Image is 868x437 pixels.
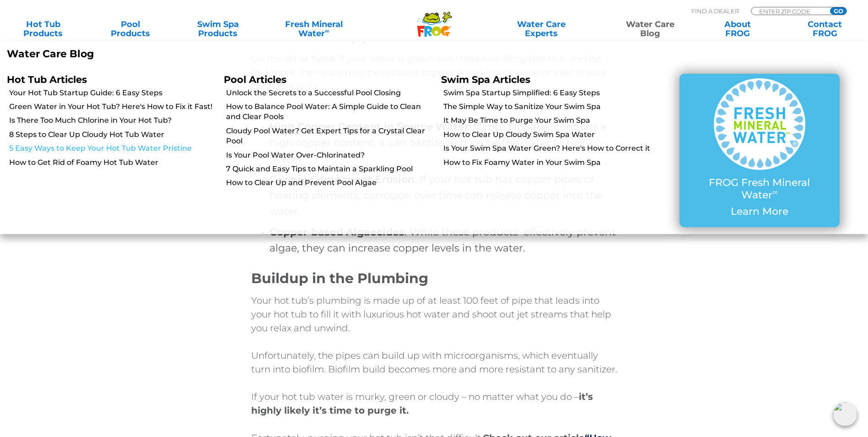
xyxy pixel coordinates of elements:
[251,271,617,286] h1: Buildup in the Plumbing
[9,158,217,168] a: How to Get Rid of Foamy Hot Tub Water
[830,7,846,15] input: GO
[9,20,77,38] a: Hot TubProducts
[224,74,286,85] a: Pool Articles
[443,88,651,98] a: Swim Spa Startup Simplified: 6 Easy Steps
[9,88,217,98] a: Your Hot Tub Startup Guide: 6 Easy Steps
[325,27,329,34] sup: ∞
[7,48,427,60] p: Water Care Blog
[97,20,165,38] a: PoolProducts
[616,20,684,38] a: Water CareBlog
[703,20,771,38] a: AboutFROG
[271,20,356,38] a: Fresh MineralWater∞
[7,74,87,85] a: Hot Tub Articles
[226,178,434,188] a: How to Clear Up and Prevent Pool Algae
[443,115,651,126] a: It May Be Time to Purge Your Swim Spa
[9,143,217,153] a: 5 Easy Ways to Keep Your Hot Tub Water Pristine
[486,20,597,38] a: Water CareExperts
[9,115,217,126] a: Is There Too Much Chlorine in Your Hot Tub?
[226,126,434,147] a: Cloudy Pool Water? Get Expert Tips for a Crystal Clear Pool
[226,164,434,174] a: 7 Quick and Easy Tips to Maintain a Sparkling Pool
[251,294,617,335] p: Your hot tub’s plumbing is made up of at least 100 feet of pipe that leads into your hot tub to f...
[270,224,617,256] h4: : While these products effectively prevent algae, they can increase copper levels in the water.
[443,143,651,153] a: Is Your Swim Spa Water Green? Here's How to Correct it
[691,7,739,15] p: Find A Dealer
[251,390,617,417] p: If your hot tub water is murky, green or cloudy – no matter what you do –
[226,150,434,160] a: Is Your Pool Water Over-Chlorinated?
[226,88,434,98] a: Unlock the Secrets to a Successful Pool Closing
[441,74,530,85] a: Swim Spa Articles
[184,20,252,38] a: Swim SpaProducts
[772,187,778,197] sup: ∞
[9,130,217,140] a: 8 Steps to Clear Up Cloudy Hot Tub Water
[251,349,617,376] p: Unfortunately, the pipes can build up with microorganisms, which eventually turn into biofilm. Bi...
[443,130,651,140] a: How to Clear Up Cloudy Swim Spa Water
[443,102,651,112] a: The Simple Way to Sanitize Your Swim Spa
[758,7,820,15] input: Zip Code Form
[698,206,821,218] p: Learn More
[226,102,434,122] a: How to Balance Pool Water: A Simple Guide to Clean and Clear Pools
[791,20,859,38] a: ContactFROG
[698,78,821,222] a: FROG Fresh Mineral Water∞ Learn More
[833,402,857,426] img: openIcon
[9,102,217,112] a: Green Water in Your Hot Tub? Here's How to Fix it Fast!
[698,177,821,201] p: FROG Fresh Mineral Water
[443,158,651,168] a: How to Fix Foamy Water in Your Swim Spa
